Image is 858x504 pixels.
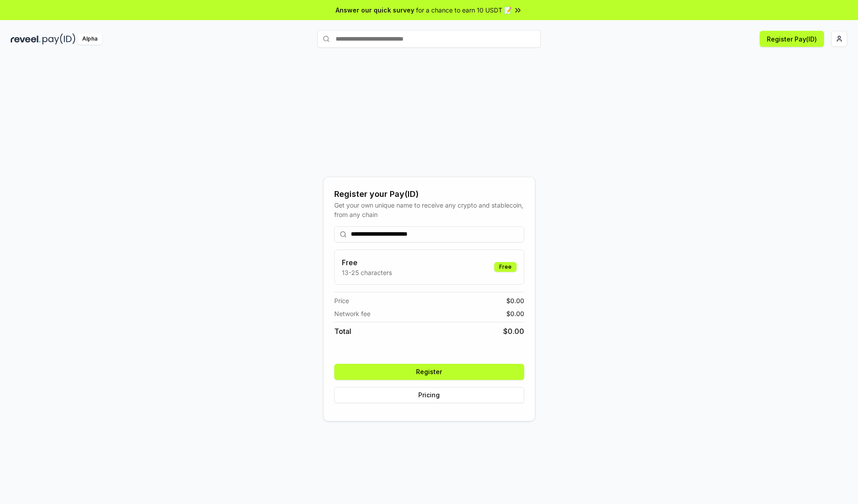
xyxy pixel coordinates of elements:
[342,257,392,268] h3: Free
[334,326,351,337] span: Total
[334,387,524,403] button: Pricing
[494,262,517,272] div: Free
[334,200,524,219] div: Get your own unique name to receive any crypto and stablecoin, from any chain
[42,33,76,45] img: pay_id
[506,296,524,305] span: $ 0.00
[334,309,370,318] span: Network fee
[11,33,41,45] img: reveel_dark
[334,296,349,305] span: Price
[334,188,524,200] div: Register your Pay(ID)
[77,33,102,45] div: Alpha
[342,268,392,277] p: 13-25 characters
[336,5,414,15] span: Answer our quick survey
[334,364,524,380] button: Register
[416,5,512,15] span: for a chance to earn 10 USDT 📝
[506,309,524,318] span: $ 0.00
[760,31,824,47] button: Register Pay(ID)
[503,326,524,337] span: $ 0.00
